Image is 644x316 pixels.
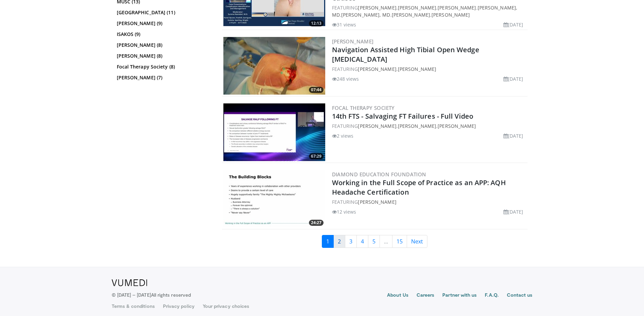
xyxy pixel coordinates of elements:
a: F.A.Q. [485,292,498,300]
span: 07:44 [309,87,324,93]
div: FEATURING , , [332,122,526,130]
a: [PERSON_NAME] [332,38,374,45]
a: [PERSON_NAME] (9) [117,20,210,27]
a: 5 [368,235,380,248]
a: [PERSON_NAME] [398,4,436,11]
a: [PERSON_NAME] (8) [117,42,210,48]
li: 2 views [332,132,354,139]
a: [PERSON_NAME] [431,12,470,18]
li: [DATE] [503,208,523,215]
img: 69ad3073-18cf-4adc-9b26-972326132e86.300x170_q85_crop-smart_upscale.jpg [223,37,325,95]
li: 31 views [332,21,356,28]
span: 24:27 [309,220,324,226]
img: fbdb9ab6-5268-464f-88ca-eaa9e6f1b8b8.300x170_q85_crop-smart_upscale.jpg [223,103,325,161]
a: Focal Therapy Society [332,104,395,111]
li: 248 views [332,75,359,82]
a: [PERSON_NAME] [358,199,396,205]
a: [GEOGRAPHIC_DATA] (11) [117,9,210,16]
a: [PERSON_NAME] (8) [117,53,210,59]
a: Careers [417,292,435,300]
span: 67:29 [309,153,324,159]
a: 15 [392,235,407,248]
span: All rights reserved [151,292,191,298]
div: FEATURING , , , , , , [332,4,526,18]
a: About Us [387,292,408,300]
a: [PERSON_NAME] [358,123,396,129]
a: 2 [333,235,345,248]
nav: Search results pages [222,235,528,248]
div: FEATURING , [332,65,526,73]
a: Terms & conditions [112,303,155,310]
a: 24:27 [223,170,325,228]
a: [PERSON_NAME] [438,4,476,11]
a: Focal Therapy Society (8) [117,63,210,70]
a: Working in the Full Scope of Practice as an APP: AQH Headache Certification [332,178,506,197]
a: 67:29 [223,103,325,161]
p: © [DATE] – [DATE] [112,292,191,298]
li: [DATE] [503,132,523,139]
a: [PERSON_NAME] [398,66,436,72]
a: [PERSON_NAME] [438,123,476,129]
img: VuMedi Logo [112,279,147,286]
a: Contact us [507,292,533,300]
a: [PERSON_NAME] [398,123,436,129]
a: [PERSON_NAME] [392,12,430,18]
a: ISAKOS (9) [117,31,210,38]
a: [PERSON_NAME] (7) [117,74,210,81]
li: [DATE] [503,21,523,28]
span: 12:13 [309,20,324,26]
a: [PERSON_NAME], MD [341,12,390,18]
a: Diamond Education Foundation [332,171,426,178]
li: 12 views [332,208,356,215]
a: Your privacy choices [203,303,249,310]
img: 313f889e-5aaf-4e81-adfa-610110b09b41.300x170_q85_crop-smart_upscale.jpg [223,170,325,228]
a: Navigation Assisted High Tibial Open Wedge [MEDICAL_DATA] [332,45,479,64]
a: [PERSON_NAME] [358,66,396,72]
div: FEATURING [332,198,526,205]
li: [DATE] [503,75,523,82]
a: Partner with us [442,292,477,300]
a: [PERSON_NAME] [358,4,396,11]
a: Privacy policy [163,303,195,310]
a: 3 [345,235,357,248]
a: 1 [322,235,334,248]
a: 4 [356,235,368,248]
a: 14th FTS - Salvaging FT Failures - Full Video [332,112,474,121]
a: 07:44 [223,37,325,95]
a: Next [407,235,427,248]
